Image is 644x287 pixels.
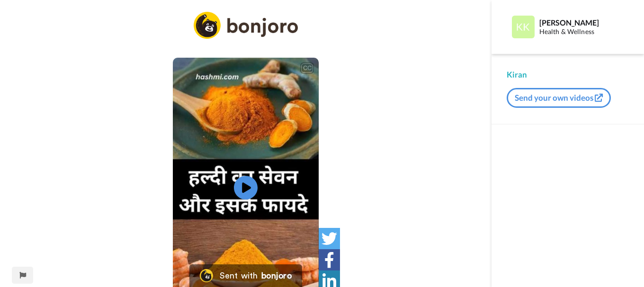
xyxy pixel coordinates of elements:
div: CC [301,63,313,73]
img: Profile Image [512,16,535,38]
div: Sent with [220,271,258,280]
a: Bonjoro LogoSent withbonjoro [189,264,302,287]
img: logo_full.png [194,12,298,39]
img: Bonjoro Logo [200,269,213,282]
div: Kiran [507,69,629,80]
div: [PERSON_NAME] [539,18,628,27]
div: Health & Wellness [539,28,628,36]
button: Send your own videos [507,88,611,108]
div: bonjoro [261,271,292,280]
